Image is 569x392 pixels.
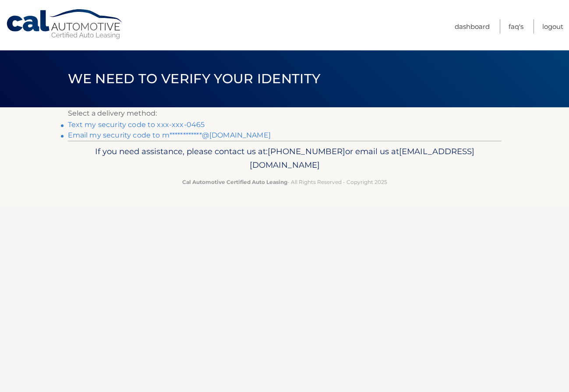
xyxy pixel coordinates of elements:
[542,19,563,34] a: Logout
[68,107,502,120] p: Select a delivery method:
[68,120,205,129] a: Text my security code to xxx-xxx-0465
[268,146,345,156] span: [PHONE_NUMBER]
[455,19,490,34] a: Dashboard
[68,71,321,87] span: We need to verify your identity
[509,19,523,34] a: FAQ's
[6,9,124,40] a: Cal Automotive
[74,145,496,173] p: If you need assistance, please contact us at: or email us at
[182,179,287,185] strong: Cal Automotive Certified Auto Leasing
[74,177,496,187] p: - All Rights Reserved - Copyright 2025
